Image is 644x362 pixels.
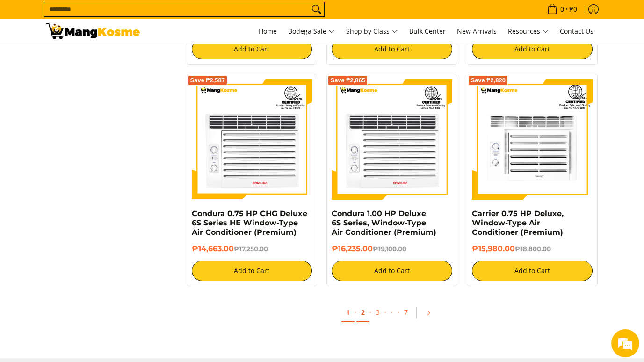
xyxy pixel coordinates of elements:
button: Add to Cart [192,39,312,59]
a: Contact Us [555,19,598,44]
span: 0 [559,6,565,13]
span: ₱0 [568,6,579,13]
a: Bulk Center [405,19,450,44]
a: Home [254,19,282,44]
h6: ₱16,235.00 [332,244,452,253]
a: Bodega Sale [283,19,340,44]
span: Contact Us [560,27,593,36]
a: New Arrivals [452,19,501,44]
del: ₱17,250.00 [234,245,268,253]
nav: Main Menu [149,19,598,44]
span: Save ₱2,820 [470,78,506,83]
span: · [386,303,398,321]
span: • [544,4,580,14]
span: Save ₱2,865 [330,78,365,83]
a: 1 [341,303,355,322]
span: Shop by Class [346,26,398,37]
span: New Arrivals [457,27,497,36]
a: Condura 0.75 HP CHG Deluxe 6S Series HE Window-Type Air Conditioner (Premium) [192,209,307,237]
button: Search [309,2,324,16]
span: · [398,308,399,317]
a: 7 [399,303,412,321]
a: 3 [371,303,384,321]
button: Add to Cart [472,261,593,281]
span: · [384,308,386,317]
h6: ₱15,980.00 [472,244,593,253]
span: · [369,308,371,317]
a: Carrier 0.75 HP Deluxe, Window-Type Air Conditioner (Premium) [472,209,564,237]
img: Condura 0.75 HP CHG Deluxe 6S Series HE Window-Type Air Conditioner (Premium) [192,79,312,200]
div: Chat with us now [49,52,157,65]
a: Resources [503,19,553,44]
span: · [355,308,356,317]
h6: ₱14,663.00 [192,244,312,253]
textarea: Type your message and hit 'Enter' [5,255,178,288]
button: Add to Cart [472,39,593,59]
del: ₱19,100.00 [373,245,406,253]
ul: Pagination [182,300,603,330]
img: Condura 1.00 HP Deluxe 6S Series, Window-Type Air Conditioner (Premium) [332,79,452,200]
span: Save ₱2,587 [190,78,225,83]
img: Carrier 0.75 HP Deluxe, Window-Type Air Conditioner (Premium) [472,79,593,200]
del: ₱18,800.00 [515,245,551,253]
span: Bulk Center [409,27,446,36]
span: Resources [508,26,549,37]
button: Add to Cart [192,261,312,281]
a: Condura 1.00 HP Deluxe 6S Series, Window-Type Air Conditioner (Premium) [332,209,436,237]
a: 2 [356,303,369,322]
img: Bodega Sale Aircon l Mang Kosme: Home Appliances Warehouse Sale [46,23,140,39]
button: Add to Cart [332,39,452,59]
span: We're online! [54,118,129,212]
span: Home [259,27,277,36]
button: Add to Cart [332,261,452,281]
div: Minimize live chat window [153,5,176,27]
a: Shop by Class [341,19,403,44]
span: Bodega Sale [288,26,335,37]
